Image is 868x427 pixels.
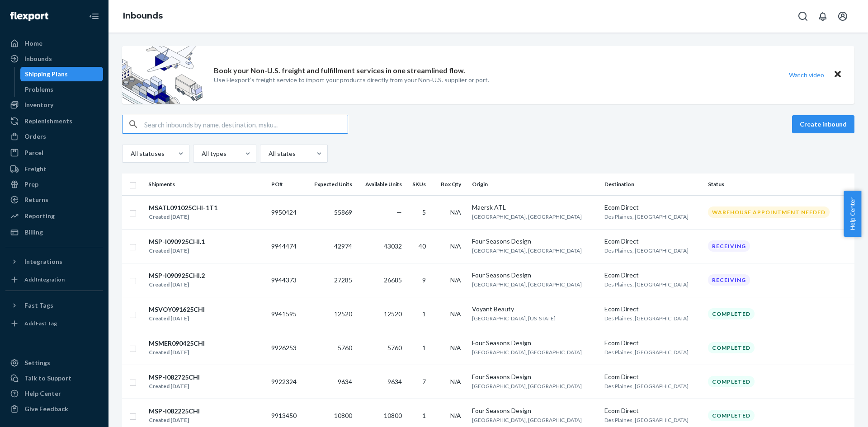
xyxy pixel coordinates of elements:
[387,378,402,385] span: 9634
[472,383,582,389] span: [GEOGRAPHIC_DATA], [GEOGRAPHIC_DATA]
[149,305,205,314] div: MSVOY091625CHI
[450,276,461,284] span: N/A
[450,344,461,352] span: N/A
[24,228,43,237] div: Billing
[5,36,103,51] a: Home
[334,276,352,284] span: 27285
[145,174,268,195] th: Shipments
[604,247,689,254] span: Des Plaines, [GEOGRAPHIC_DATA]
[604,213,689,220] span: Des Plaines, [GEOGRAPHIC_DATA]
[149,246,205,255] div: Created [DATE]
[832,68,844,81] button: Close
[5,225,103,239] a: Billing
[85,7,103,25] button: Close Navigation
[708,206,830,218] div: Warehouse Appointment Needed
[422,378,426,385] span: 7
[149,237,205,246] div: MSP-I090925CHI.1
[5,192,103,207] a: Returns
[708,308,755,319] div: Completed
[10,12,48,21] img: Flexport logo
[396,208,402,216] span: —
[604,271,701,280] div: Ecom Direct
[5,386,103,401] a: Help Center
[25,70,68,79] div: Shipping Plans
[268,229,305,263] td: 9944474
[422,412,426,419] span: 1
[5,316,103,331] a: Add Fast Tag
[24,257,62,266] div: Integrations
[24,358,50,367] div: Settings
[24,276,65,283] div: Add Integration
[472,213,582,220] span: [GEOGRAPHIC_DATA], [GEOGRAPHIC_DATA]
[24,319,57,327] div: Add Fast Tag
[24,195,48,204] div: Returns
[472,417,582,423] span: [GEOGRAPHIC_DATA], [GEOGRAPHIC_DATA]
[468,174,601,195] th: Origin
[844,191,861,237] button: Help Center
[214,75,489,84] p: Use Flexport’s freight service to import your products directly from your Non-U.S. supplier or port.
[814,7,832,25] button: Open notifications
[116,3,170,29] ol: breadcrumbs
[149,203,217,212] div: MSATL091025CHI-1T1
[201,149,202,158] input: All types
[811,400,859,422] iframe: Opens a widget where you can chat to one of our agents
[450,310,461,318] span: N/A
[604,237,701,246] div: Ecom Direct
[783,68,830,81] button: Watch video
[5,114,103,128] a: Replenishments
[604,372,701,381] div: Ecom Direct
[24,211,55,221] div: Reporting
[149,382,200,391] div: Created [DATE]
[149,373,200,382] div: MSP-I082725CHI
[24,389,61,398] div: Help Center
[604,338,701,347] div: Ecom Direct
[24,117,72,126] div: Replenishments
[604,281,689,288] span: Des Plaines, [GEOGRAPHIC_DATA]
[5,145,103,160] a: Parcel
[334,242,352,250] span: 42974
[708,376,755,387] div: Completed
[25,85,53,94] div: Problems
[268,331,305,365] td: 9926253
[472,338,597,347] div: Four Seasons Design
[450,208,461,216] span: N/A
[704,174,854,195] th: Status
[384,310,402,318] span: 12520
[472,406,597,415] div: Four Seasons Design
[144,115,348,133] input: Search inbounds by name, destination, msku...
[472,203,597,212] div: Maersk ATL
[149,271,205,280] div: MSP-I090925CHI.2
[24,164,47,174] div: Freight
[24,132,46,141] div: Orders
[384,242,402,250] span: 43032
[472,281,582,288] span: [GEOGRAPHIC_DATA], [GEOGRAPHIC_DATA]
[604,305,701,314] div: Ecom Direct
[149,416,200,425] div: Created [DATE]
[472,247,582,254] span: [GEOGRAPHIC_DATA], [GEOGRAPHIC_DATA]
[5,371,103,385] button: Talk to Support
[5,177,103,192] a: Prep
[304,174,355,195] th: Expected Units
[5,254,103,269] button: Integrations
[450,242,461,250] span: N/A
[24,404,68,413] div: Give Feedback
[450,412,461,419] span: N/A
[130,149,131,158] input: All statuses
[5,272,103,287] a: Add Integration
[5,298,103,313] button: Fast Tags
[149,407,200,416] div: MSP-I082225CHI
[422,208,426,216] span: 5
[338,344,352,352] span: 5760
[5,356,103,370] a: Settings
[338,378,352,385] span: 9634
[334,310,352,318] span: 12520
[450,378,461,385] span: N/A
[149,280,205,289] div: Created [DATE]
[268,365,305,399] td: 9922324
[149,339,205,348] div: MSMER090425CHI
[792,115,854,133] button: Create inbound
[708,342,755,353] div: Completed
[604,203,701,212] div: Ecom Direct
[384,412,402,419] span: 10800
